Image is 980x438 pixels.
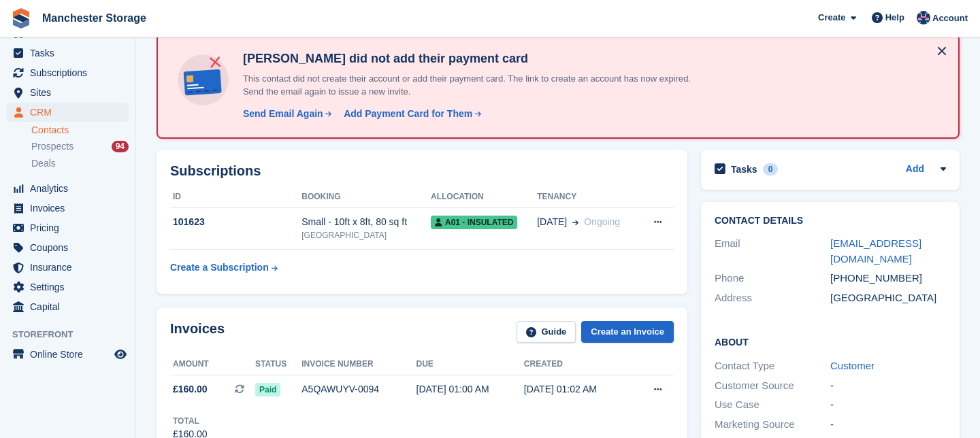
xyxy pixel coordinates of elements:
[715,397,830,413] div: Use Case
[255,383,280,397] span: Paid
[7,44,129,63] a: menu
[537,186,639,208] th: Tenancy
[7,63,129,82] a: menu
[37,7,152,29] a: Manchester Storage
[830,417,946,433] div: -
[885,11,904,24] span: Help
[715,417,830,433] div: Marketing Source
[431,216,517,229] span: A01 - Insulated
[715,216,946,226] h2: Contact Details
[173,382,208,397] span: £160.00
[170,215,301,229] div: 101623
[301,215,431,229] div: Small - 10ft x 8ft, 80 sq ft
[7,258,129,277] a: menu
[31,157,56,170] span: Deals
[7,238,129,257] a: menu
[7,277,129,297] a: menu
[7,345,129,364] a: menu
[30,44,112,63] span: Tasks
[715,358,830,374] div: Contact Type
[173,415,208,427] div: Total
[238,51,714,67] h4: [PERSON_NAME] did not add their payment card
[170,321,225,343] h2: Invoices
[906,162,924,178] a: Add
[112,141,129,152] div: 94
[344,107,472,121] div: Add Payment Card for Them
[301,186,431,208] th: Booking
[715,271,830,286] div: Phone
[7,103,129,122] a: menu
[170,186,301,208] th: ID
[932,12,968,25] span: Account
[524,354,632,375] th: Created
[31,124,129,137] a: Contacts
[7,218,129,237] a: menu
[301,354,416,375] th: Invoice number
[517,321,576,343] a: Guide
[830,237,921,265] a: [EMAIL_ADDRESS][DOMAIN_NAME]
[170,354,255,375] th: Amount
[830,378,946,394] div: -
[30,63,112,82] span: Subscriptions
[30,297,112,316] span: Capital
[30,218,112,237] span: Pricing
[255,354,301,375] th: Status
[715,378,830,394] div: Customer Source
[30,83,112,102] span: Sites
[581,321,674,343] a: Create an Invoice
[30,103,112,122] span: CRM
[170,255,278,280] a: Create a Subscription
[715,236,830,267] div: Email
[763,163,779,175] div: 0
[731,163,757,175] h2: Tasks
[524,382,632,397] div: [DATE] 01:02 AM
[112,346,129,363] a: Preview store
[31,139,129,154] a: Prospects 94
[170,163,674,179] h2: Subscriptions
[830,271,946,286] div: [PHONE_NUMBER]
[830,290,946,306] div: [GEOGRAPHIC_DATA]
[7,297,129,316] a: menu
[238,72,714,99] p: This contact did not create their account or add their payment card. The link to create an accoun...
[30,179,112,198] span: Analytics
[830,397,946,413] div: -
[12,328,135,341] span: Storefront
[7,199,129,218] a: menu
[416,382,524,397] div: [DATE] 01:00 AM
[338,107,483,121] a: Add Payment Card for Them
[30,258,112,277] span: Insurance
[584,216,620,227] span: Ongoing
[31,156,129,171] a: Deals
[170,260,269,275] div: Create a Subscription
[301,382,416,397] div: A5QAWUYV-0094
[301,229,431,241] div: [GEOGRAPHIC_DATA]
[174,51,232,109] img: no-card-linked-e7822e413c904bf8b177c4d89f31251c4716f9871600ec3ca5bfc59e148c83f4.svg
[537,215,567,229] span: [DATE]
[830,360,875,371] a: Customer
[243,107,323,121] div: Send Email Again
[818,11,845,24] span: Create
[416,354,524,375] th: Due
[31,140,73,153] span: Prospects
[7,83,129,102] a: menu
[7,179,129,198] a: menu
[30,199,112,218] span: Invoices
[715,290,830,306] div: Address
[30,238,112,257] span: Coupons
[30,345,112,364] span: Online Store
[11,8,31,29] img: stora-icon-8386f47178a22dfd0bd8f6a31ec36ba5ce8667c1dd55bd0f319d3a0aa187defe.svg
[715,335,946,348] h2: About
[30,277,112,297] span: Settings
[431,186,537,208] th: Allocation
